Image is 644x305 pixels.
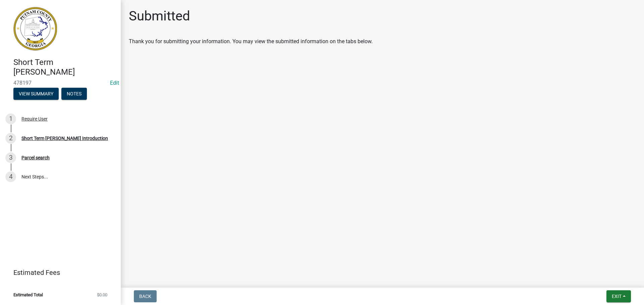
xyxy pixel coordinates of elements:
img: Putnam County, Georgia [13,7,57,51]
div: Require User [21,117,48,121]
button: View Summary [13,88,59,100]
h4: Short Term [PERSON_NAME] [13,58,115,77]
span: $0.00 [97,293,107,297]
wm-modal-confirm: Notes [61,91,87,97]
a: Estimated Fees [5,266,110,279]
span: Estimated Total [13,293,43,297]
span: 478197 [13,80,107,86]
div: 1 [5,113,16,124]
div: 4 [5,171,16,182]
div: 2 [5,133,16,144]
button: Back [134,290,157,302]
div: Thank you for submitting your information. You may view the submitted information on the tabs below. [129,37,636,46]
wm-modal-confirm: Edit Application Number [110,80,119,86]
button: Notes [61,88,87,100]
span: Back [139,294,151,299]
div: Parcel search [21,155,50,160]
a: Edit [110,80,119,86]
div: 3 [5,152,16,163]
div: Short Term [PERSON_NAME] Introduction [21,136,108,141]
span: Exit [612,294,622,299]
h1: Submitted [129,8,190,24]
wm-modal-confirm: Summary [13,91,59,97]
button: Exit [606,290,631,302]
